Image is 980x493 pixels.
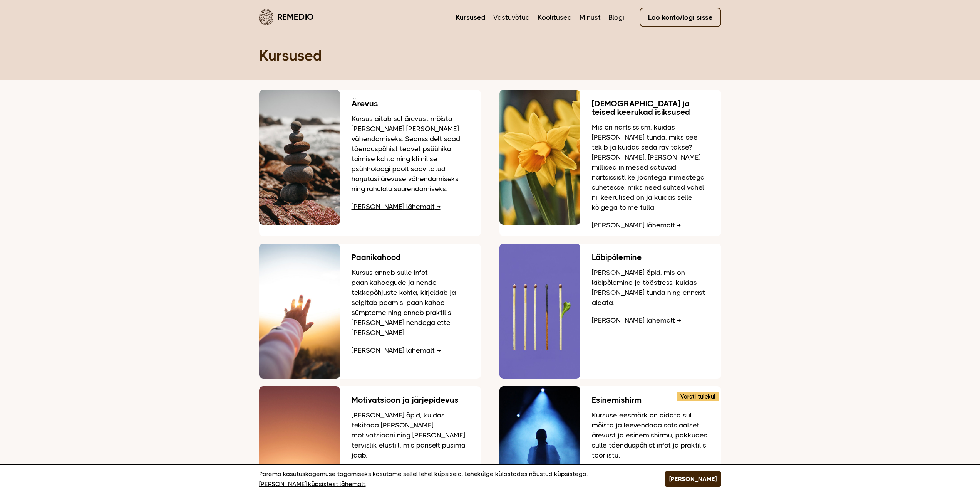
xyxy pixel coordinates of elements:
a: [PERSON_NAME] lähemalt [352,203,441,210]
h3: Läbipõlemine [592,253,710,262]
a: [PERSON_NAME] lähemalt [352,347,441,354]
h3: Motivatsioon ja järjepidevus [352,396,469,404]
h3: Ärevus [352,99,469,108]
a: [PERSON_NAME] lähemalt [592,316,681,324]
img: Käsi suunatud loojuva päikse suunas [259,244,340,379]
a: [PERSON_NAME] lähemalt [592,221,681,229]
img: Remedio logo [259,9,273,25]
a: Loo konto/logi sisse [640,8,721,27]
p: Mis on nartsissism, kuidas [PERSON_NAME] tunda, miks see tekib ja kuidas seda ravitakse? [PERSON_... [592,122,710,212]
h3: Esinemishirm [592,396,710,404]
p: Parema kasutuskogemuse tagamiseks kasutame sellel lehel küpsiseid. Lehekülge külastades nõustud k... [259,469,645,489]
a: Vastuvõtud [493,12,530,22]
p: [PERSON_NAME] õpid, mis on läbipõlemine ja tööstress, kuidas [PERSON_NAME] tunda ning ennast aidata. [592,268,710,308]
a: Koolitused [538,12,572,22]
p: Kursuse eesmärk on aidata sul mõista ja leevendada sotsiaalset ärevust ja esinemishirmu, pakkudes... [592,410,710,460]
h3: Paanikahood [352,253,469,262]
a: Minust [580,12,601,22]
a: [PERSON_NAME] küpsistest lähemalt. [259,479,366,489]
img: Viis tikku, üks põlenud [499,244,580,379]
p: Kursus annab sulle infot paanikahoogude ja nende tekkepõhjuste kohta, kirjeldab ja selgitab peami... [352,268,469,338]
a: Blogi [608,12,624,22]
a: Kursused [456,12,486,22]
a: Remedio [259,8,314,26]
img: Nartsissid [499,90,580,225]
p: Kursus aitab sul ärevust mõista [PERSON_NAME] [PERSON_NAME] vähendamiseks. Seanssidelt saad tõend... [352,114,469,194]
img: Rannas teineteise peale hoolikalt laotud kivid, mis hoiavad tasakaalu [259,90,340,225]
button: [PERSON_NAME] [665,471,721,487]
p: [PERSON_NAME] õpid, kuidas tekitada [PERSON_NAME] motivatsiooni ning [PERSON_NAME] tervislik elus... [352,410,469,460]
h3: [DEMOGRAPHIC_DATA] ja teised keerukad isiksused [592,99,710,116]
h1: Kursused [259,46,721,65]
